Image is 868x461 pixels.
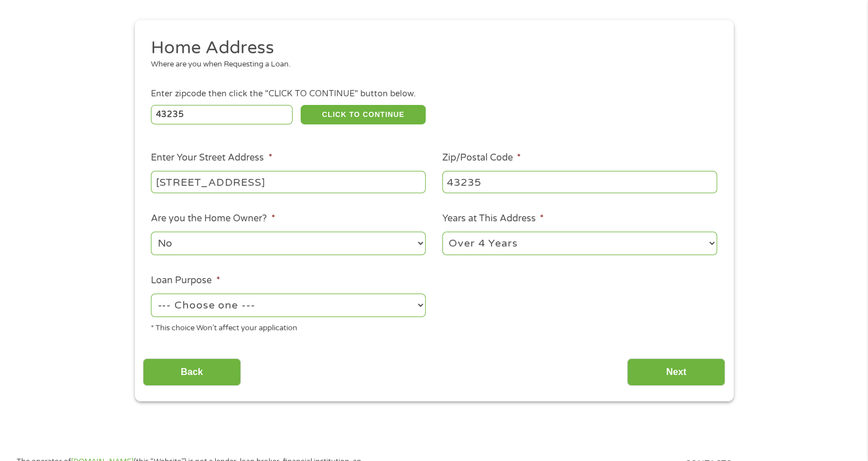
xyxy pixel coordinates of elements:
div: Enter zipcode then click the "CLICK TO CONTINUE" button below. [151,88,717,100]
div: Where are you when Requesting a Loan. [151,59,709,71]
input: Enter Zipcode (e.g 01510) [151,105,293,124]
div: * This choice Won’t affect your application [151,319,426,334]
label: Are you the Home Owner? [151,213,275,225]
label: Enter Your Street Address [151,152,272,164]
label: Loan Purpose [151,275,220,287]
label: Years at This Address [442,213,544,225]
h2: Home Address [151,37,709,60]
input: Back [143,358,241,386]
label: Zip/Postal Code [442,152,521,164]
button: CLICK TO CONTINUE [301,105,426,124]
input: Next [627,358,725,386]
input: 1 Main Street [151,171,426,193]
